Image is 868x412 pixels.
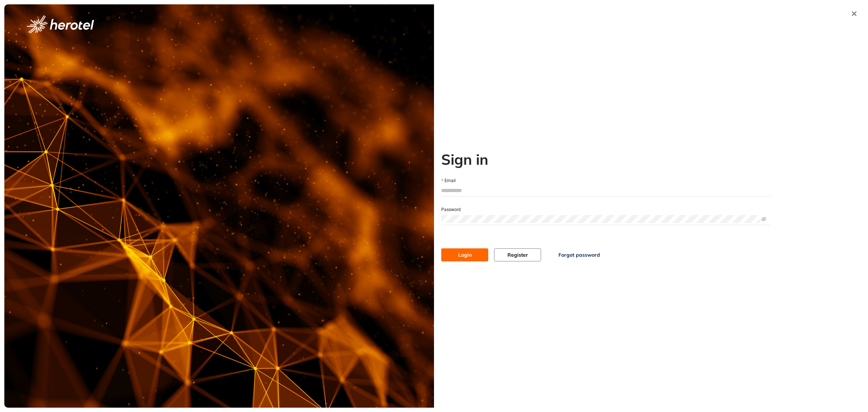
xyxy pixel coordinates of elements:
input: Email [441,185,770,196]
button: Register [494,248,541,261]
span: Register [507,251,528,259]
label: Password [441,206,461,213]
button: logo [15,15,106,33]
h2: Sign in [441,151,770,168]
span: Forgot password [558,251,600,259]
button: Forgot password [547,248,612,261]
span: eye-invisible [761,216,766,222]
img: cover image [4,4,434,408]
span: Login [458,251,472,259]
label: Email [441,177,456,184]
img: logo [27,15,94,33]
input: Password [441,215,760,223]
button: Login [441,248,488,261]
